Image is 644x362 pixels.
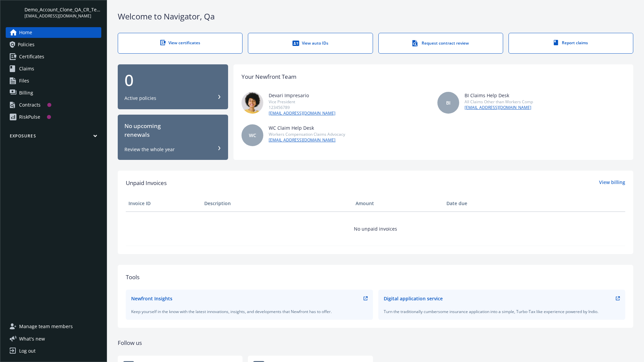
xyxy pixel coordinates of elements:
[269,99,335,105] div: Vice President
[18,39,35,50] span: Policies
[131,295,172,302] div: Newfront Insights
[24,6,101,13] span: Demo_Account_Clone_QA_CR_Tests_Prospect
[24,13,101,19] span: [EMAIL_ADDRESS][DOMAIN_NAME]
[131,40,229,46] div: View certificates
[6,51,101,62] a: Certificates
[19,321,73,332] span: Manage team members
[118,11,633,22] div: Welcome to Navigator , Qa
[599,179,625,187] a: View billing
[19,335,45,342] span: What ' s new
[6,75,101,86] a: Files
[19,63,34,74] span: Claims
[269,124,345,131] div: WC Claim Help Desk
[392,40,489,47] div: Request contract review
[384,295,443,302] div: Digital application service
[131,309,368,314] div: Keep yourself in the know with the latest innovations, insights, and developments that Newfront h...
[269,110,335,116] a: [EMAIL_ADDRESS][DOMAIN_NAME]
[6,6,19,19] img: yH5BAEAAAAALAAAAAABAAEAAAIBRAA7
[262,40,359,47] div: View auto IDs
[269,131,345,137] div: Workers Compensation Claims Advocacy
[446,99,450,106] span: BI
[465,105,533,111] a: [EMAIL_ADDRESS][DOMAIN_NAME]
[6,133,101,141] button: Exposures
[126,195,202,212] th: Invoice ID
[19,75,29,86] span: Files
[126,212,625,246] td: No unpaid invoices
[19,100,41,110] div: Contracts
[6,27,101,38] a: Home
[353,195,444,212] th: Amount
[19,346,36,356] div: Log out
[124,72,221,88] div: 0
[19,112,40,122] div: RiskPulse
[6,100,101,110] a: Contracts
[126,179,167,187] span: Unpaid Invoices
[19,27,32,38] span: Home
[522,40,620,46] div: Report claims
[508,33,633,54] a: Report claims
[202,195,353,212] th: Description
[19,87,33,98] span: Billing
[6,335,56,342] button: What's new
[6,112,101,122] a: RiskPulse
[444,195,520,212] th: Date due
[118,33,243,54] a: View certificates
[124,146,175,153] div: Review the whole year
[249,132,256,139] span: WC
[384,309,620,314] div: Turn the traditionally cumbersome insurance application into a simple, Turbo-Tax like experience ...
[6,63,101,74] a: Claims
[24,6,101,19] button: Demo_Account_Clone_QA_CR_Tests_Prospect[EMAIL_ADDRESS][DOMAIN_NAME]
[6,321,101,332] a: Manage team members
[124,95,156,102] div: Active policies
[241,92,263,114] img: photo
[465,92,533,99] div: BI Claims Help Desk
[248,33,373,54] a: View auto IDs
[6,87,101,98] a: Billing
[6,39,101,50] a: Policies
[124,122,221,139] div: No upcoming renewals
[19,51,44,62] span: Certificates
[269,105,335,110] div: 123456789
[118,64,228,110] button: 0Active policies
[118,115,228,160] button: No upcomingrenewalsReview the whole year
[465,99,533,105] div: All Claims Other than Workers Comp
[269,137,345,143] a: [EMAIL_ADDRESS][DOMAIN_NAME]
[378,33,503,54] a: Request contract review
[269,92,335,99] div: Devari Impresario
[241,72,297,81] div: Your Newfront Team
[126,273,625,282] div: Tools
[118,339,633,347] div: Follow us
